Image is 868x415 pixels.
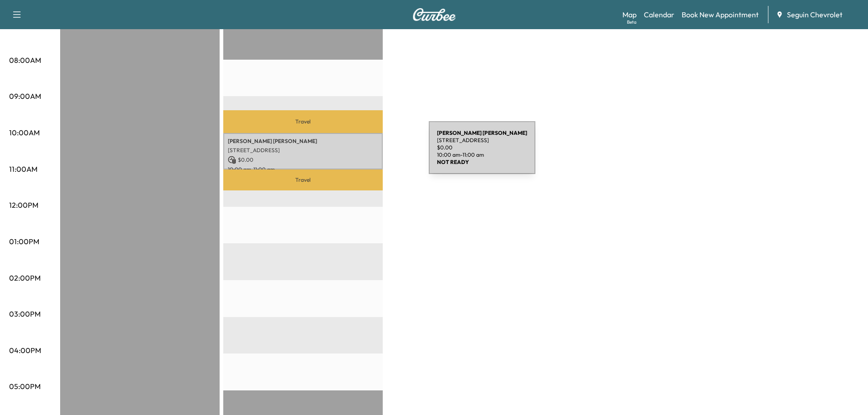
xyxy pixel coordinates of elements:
[228,166,378,173] p: 10:00 am - 11:00 am
[9,164,37,174] p: 11:00AM
[223,169,383,190] p: Travel
[9,127,40,138] p: 10:00AM
[9,200,38,210] p: 12:00PM
[228,156,378,164] p: $ 0.00
[9,345,41,356] p: 04:00PM
[787,9,842,20] span: Seguin Chevrolet
[682,9,759,20] a: Book New Appointment
[9,91,41,102] p: 09:00AM
[644,9,674,20] a: Calendar
[9,272,41,283] p: 02:00PM
[9,55,41,66] p: 08:00AM
[627,19,637,26] div: Beta
[223,110,383,133] p: Travel
[622,9,637,20] a: MapBeta
[228,147,378,154] p: [STREET_ADDRESS]
[9,236,39,247] p: 01:00PM
[9,308,41,319] p: 03:00PM
[228,138,378,145] p: [PERSON_NAME] [PERSON_NAME]
[412,8,456,21] img: Curbee Logo
[9,381,41,392] p: 05:00PM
